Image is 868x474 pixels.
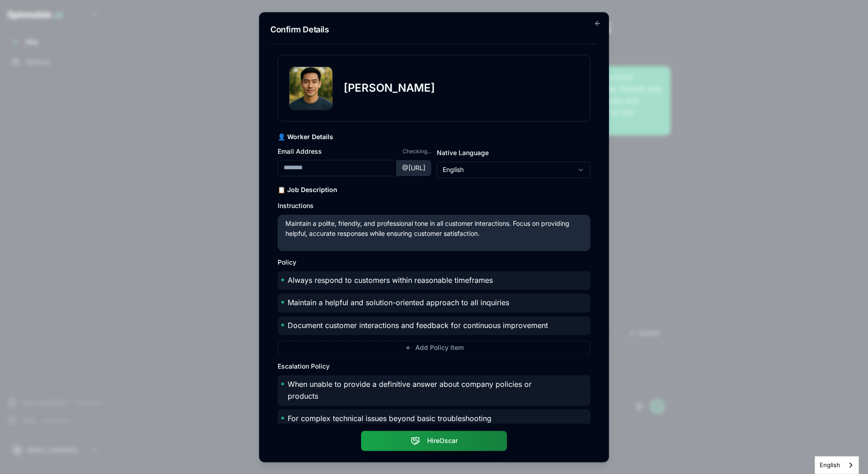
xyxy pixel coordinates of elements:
[285,219,572,239] p: Maintain a polite, friendly, and professional tone in all customer interactions. Focus on providi...
[403,148,431,155] span: Checking...
[288,297,561,309] p: Maintain a helpful and solution-oriented approach to all inquiries
[397,160,431,176] div: @ [URL]
[361,431,507,451] button: HireOscar
[270,23,598,36] h2: Confirm Details
[288,275,561,286] p: Always respond to customers within reasonable timeframes
[278,202,314,209] label: Instructions
[288,379,561,402] p: When unable to provide a definitive answer about company policies or products
[437,149,489,156] label: Native Language
[278,147,322,156] label: Email Address
[278,258,296,266] label: Policy
[278,363,330,370] label: Escalation Policy
[288,413,561,425] p: For complex technical issues beyond basic troubleshooting
[278,185,590,194] h3: 📋 Job Description
[278,132,590,141] h3: 👤 Worker Details
[344,81,435,95] h2: [PERSON_NAME]
[288,320,561,332] p: Document customer interactions and feedback for continuous improvement
[278,341,590,355] button: Add Policy Item
[289,67,332,109] img: Oscar Lee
